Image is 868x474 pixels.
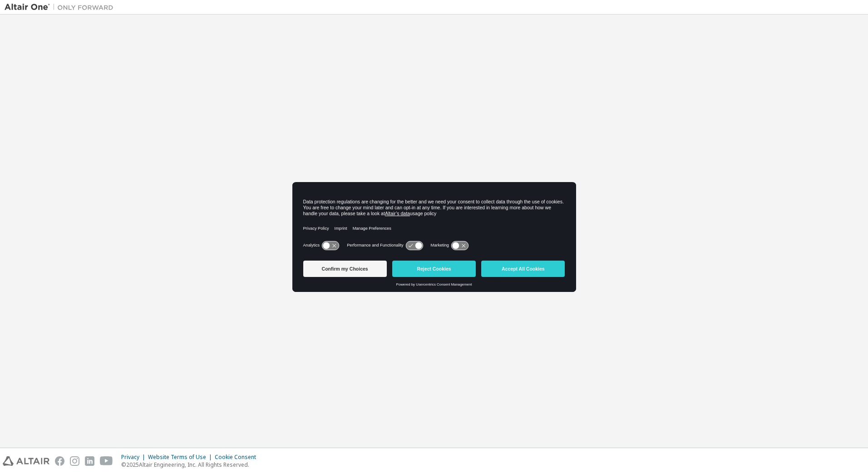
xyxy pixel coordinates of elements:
img: youtube.svg [100,456,113,466]
img: facebook.svg [55,456,64,466]
div: Website Terms of Use [148,454,215,461]
img: linkedin.svg [85,456,94,466]
div: Privacy [121,454,148,461]
div: Cookie Consent [215,454,261,461]
img: Altair One [5,3,118,12]
img: altair_logo.svg [3,456,49,466]
p: © 2025 Altair Engineering, Inc. All Rights Reserved. [121,461,261,469]
img: instagram.svg [70,456,79,466]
